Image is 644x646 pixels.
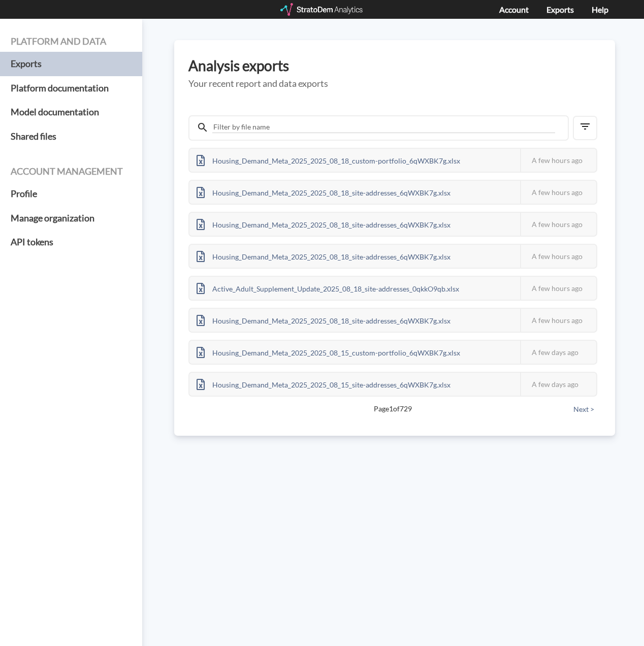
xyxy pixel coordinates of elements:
[189,187,458,196] a: Housing_Demand_Meta_2025_2025_08_18_site-addresses_6qWXBK7g.xlsx
[189,283,466,292] a: Active_Adult_Supplement_Update_2025_08_18_site-addresses_0qkkO9qb.xlsx
[189,347,467,356] a: Housing_Demand_Meta_2025_2025_08_15_custom-portfolio_6qWXBK7g.xlsx
[188,58,601,74] h3: Analysis exports
[592,5,608,14] a: Help
[189,213,458,236] div: Housing_Demand_Meta_2025_2025_08_18_site-addresses_6qWXBK7g.xlsx
[11,182,132,206] a: Profile
[11,206,132,231] a: Manage organization
[11,230,132,254] a: API tokens
[520,245,596,268] div: A few hours ago
[546,5,574,14] a: Exports
[189,155,467,164] a: Housing_Demand_Meta_2025_2025_08_18_custom-portfolio_6qWXBK7g.xlsx
[11,124,132,149] a: Shared files
[11,76,132,101] a: Platform documentation
[520,277,596,300] div: A few hours ago
[11,100,132,124] a: Model documentation
[11,37,132,47] h4: Platform and data
[189,251,458,260] a: Housing_Demand_Meta_2025_2025_08_18_site-addresses_6qWXBK7g.xlsx
[11,52,132,76] a: Exports
[189,373,458,396] div: Housing_Demand_Meta_2025_2025_08_15_site-addresses_6qWXBK7g.xlsx
[189,379,458,387] a: Housing_Demand_Meta_2025_2025_08_15_site-addresses_6qWXBK7g.xlsx
[189,219,458,228] a: Housing_Demand_Meta_2025_2025_08_18_site-addresses_6qWXBK7g.xlsx
[520,341,596,364] div: A few days ago
[11,167,132,177] h4: Account management
[520,213,596,236] div: A few hours ago
[189,245,458,268] div: Housing_Demand_Meta_2025_2025_08_18_site-addresses_6qWXBK7g.xlsx
[520,309,596,332] div: A few hours ago
[570,404,597,415] button: Next >
[189,341,467,364] div: Housing_Demand_Meta_2025_2025_08_15_custom-portfolio_6qWXBK7g.xlsx
[520,149,596,172] div: A few hours ago
[189,149,467,172] div: Housing_Demand_Meta_2025_2025_08_18_custom-portfolio_6qWXBK7g.xlsx
[499,5,529,14] a: Account
[520,373,596,396] div: A few days ago
[520,181,596,204] div: A few hours ago
[189,181,458,204] div: Housing_Demand_Meta_2025_2025_08_18_site-addresses_6qWXBK7g.xlsx
[189,315,458,324] a: Housing_Demand_Meta_2025_2025_08_18_site-addresses_6qWXBK7g.xlsx
[189,309,458,332] div: Housing_Demand_Meta_2025_2025_08_18_site-addresses_6qWXBK7g.xlsx
[188,79,601,89] h5: Your recent report and data exports
[212,121,555,133] input: Filter by file name
[224,404,562,414] span: Page 1 of 729
[189,277,466,300] div: Active_Adult_Supplement_Update_2025_08_18_site-addresses_0qkkO9qb.xlsx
